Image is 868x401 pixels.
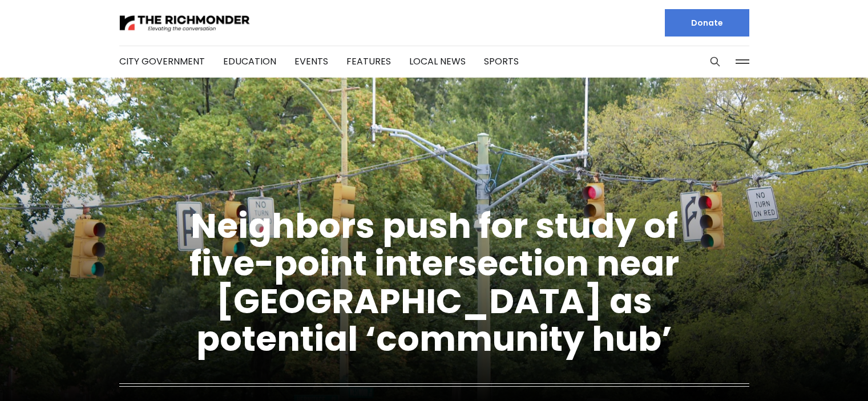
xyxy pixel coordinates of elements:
[294,55,328,68] a: Events
[772,345,868,401] iframe: portal-trigger
[346,55,391,68] a: Features
[484,55,519,68] a: Sports
[706,53,724,70] button: Search this site
[189,202,679,363] a: Neighbors push for study of five-point intersection near [GEOGRAPHIC_DATA] as potential ‘communit...
[223,55,276,68] a: Education
[119,13,251,33] img: The Richmonder
[119,55,205,68] a: City Government
[665,9,749,37] a: Donate
[409,55,466,68] a: Local News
